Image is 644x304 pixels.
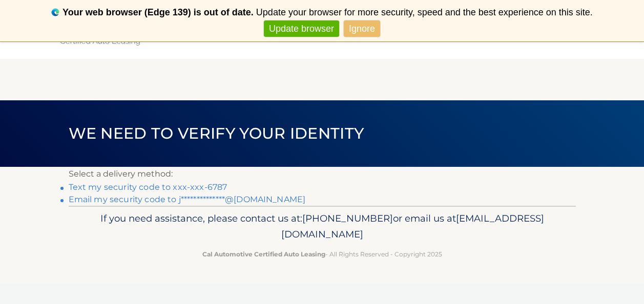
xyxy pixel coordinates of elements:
[69,182,227,192] a: Text my security code to xxx-xxx-6787
[63,7,254,17] b: Your web browser (Edge 139) is out of date.
[69,167,576,181] p: Select a delivery method:
[256,7,593,17] span: Update your browser for more security, speed and the best experience on this site.
[202,250,325,258] strong: Cal Automotive Certified Auto Leasing
[75,210,569,243] p: If you need assistance, please contact us at: or email us at
[264,20,339,37] a: Update browser
[69,124,364,143] span: We need to verify your identity
[75,249,569,259] p: - All Rights Reserved - Copyright 2025
[344,20,380,37] a: Ignore
[302,212,393,224] span: [PHONE_NUMBER]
